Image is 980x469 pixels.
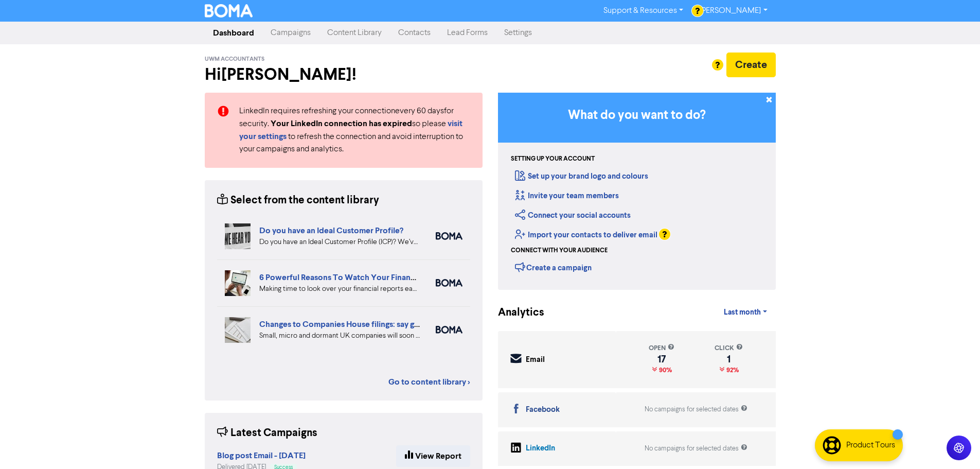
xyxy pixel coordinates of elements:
[513,108,760,123] h3: What do you want to do?
[259,284,420,294] div: Making time to look over your financial reports each month is an important task for any business ...
[205,65,483,84] h2: Hi [PERSON_NAME] !
[231,105,478,155] div: LinkedIn requires refreshing your connection every 60 days for security. so please to refresh the...
[217,450,306,461] strong: Blog post Email - [DATE]
[262,23,319,43] a: Campaigns
[724,366,739,374] span: 92%
[217,193,379,209] div: Select from the content library
[645,444,747,454] div: No campaigns for selected dates
[515,211,631,220] a: Connect your social accounts
[715,343,743,353] div: click
[259,272,454,283] a: 6 Powerful Reasons To Watch Your Financial Reports
[515,171,648,181] a: Set up your brand logo and colours
[217,425,317,441] div: Latest Campaigns
[726,53,776,77] button: Create
[526,354,545,366] div: Email
[259,237,420,248] div: Do you have an Ideal Customer Profile (ICP)? We’ve got advice on five key elements to include in ...
[319,23,390,43] a: Content Library
[271,118,412,129] strong: Your LinkedIn connection has expired
[496,23,540,43] a: Settings
[498,93,776,290] div: Getting Started in BOMA
[390,23,439,43] a: Contacts
[649,355,674,363] div: 17
[498,305,531,321] div: Analytics
[724,308,761,317] span: Last month
[595,3,691,19] a: Support & Resources
[515,191,619,201] a: Invite your team members
[657,366,672,374] span: 90%
[515,259,592,275] div: Create a campaign
[259,319,526,329] a: Changes to Companies House filings: say goodbye to abridged accounts!
[929,420,980,469] iframe: Chat Widget
[645,405,747,414] div: No campaigns for selected dates
[526,404,560,416] div: Facebook
[511,246,608,255] div: Connect with your audience
[649,343,674,353] div: open
[217,452,306,460] a: Blog post Email - [DATE]
[259,331,420,341] div: Small, micro and dormant UK companies will soon be unable to file abridged accounts. Find out wha...
[436,279,462,287] img: boma_accounting
[515,230,657,240] a: Import your contacts to deliver email
[439,23,496,43] a: Lead Forms
[716,302,775,323] a: Last month
[205,23,262,43] a: Dashboard
[205,56,264,63] span: UWM Accountants
[526,443,555,455] div: LinkedIn
[205,4,253,18] img: BOMA Logo
[388,376,470,388] a: Go to content library >
[259,225,403,236] a: Do you have an Ideal Customer Profile?
[436,232,462,240] img: boma
[239,120,462,141] a: visit your settings
[511,154,595,164] div: Setting up your account
[436,326,462,334] img: boma
[396,445,470,467] a: View Report
[715,355,743,363] div: 1
[691,3,775,19] a: [PERSON_NAME]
